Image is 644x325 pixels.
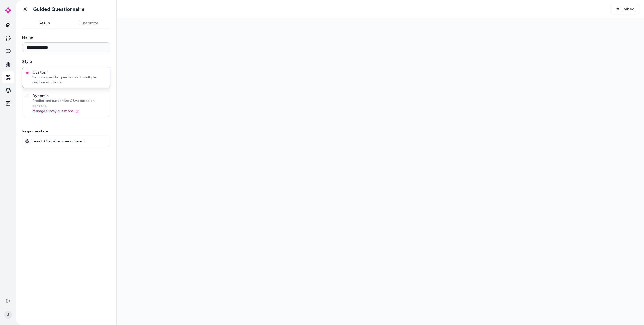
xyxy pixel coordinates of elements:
button: DynamicPredict and customize Q&As based on context.Manage survey questions [25,94,29,98]
span: J [4,311,12,319]
label: Style [22,59,110,65]
button: CustomSet one specific question with multiple response options. [25,71,29,75]
span: Predict and customize Q&As based on context. [32,98,107,109]
button: Customize [66,18,111,28]
img: alby Logo [5,7,11,13]
a: Manage survey questions [32,109,107,114]
span: Custom [32,70,107,75]
button: Setup [22,18,66,28]
button: Embed [610,4,640,14]
span: Set one specific question with multiple response options. [32,75,107,85]
span: Dynamic [32,93,107,98]
p: Launch Chat when users interact [31,139,85,144]
span: Embed [621,6,635,12]
label: Name [22,34,110,40]
h1: Guided Questionnaire [33,6,85,12]
button: J [3,307,13,323]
